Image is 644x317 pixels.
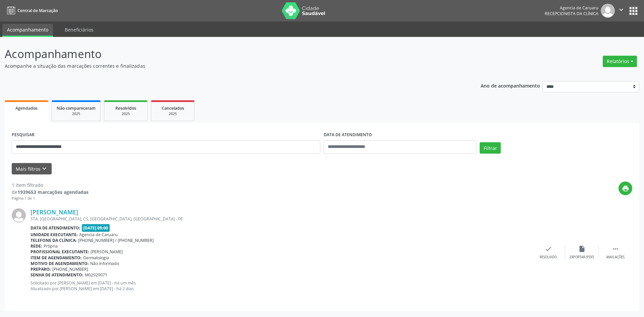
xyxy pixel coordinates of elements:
button: Relatórios [603,56,637,67]
button: print [619,181,632,195]
b: Profissional executante: [31,249,89,255]
p: Acompanhamento [5,46,449,62]
span: M02929071 [85,272,107,278]
a: Acompanhamento [2,24,53,37]
strong: 1939653 marcações agendadas [17,189,89,195]
div: Mais ações [606,255,625,260]
span: Resolvidos [115,105,136,111]
i:  [612,245,619,253]
b: Rede: [31,243,42,249]
i: print [622,185,629,192]
i: check [545,245,552,253]
button: apps [628,5,639,17]
b: Data de atendimento: [31,225,80,231]
p: Ano de acompanhamento [481,81,540,90]
span: Própria [44,243,58,249]
span: Dermatologia [83,255,109,261]
b: Item de agendamento: [31,255,82,261]
span: Não compareceram [57,105,96,111]
b: Telefone da clínica: [31,237,77,243]
span: [PERSON_NAME] [91,249,123,255]
div: Agencia de Caruaru [545,5,598,11]
span: Não informado [90,261,119,266]
img: img [12,208,26,222]
i: keyboard_arrow_down [41,165,48,172]
div: 1 item filtrado [12,181,89,189]
div: 2025 [57,111,96,116]
span: [PHONE_NUMBER] [52,266,88,272]
span: Agendados [15,105,38,111]
a: [PERSON_NAME] [31,208,78,216]
b: Unidade executante: [31,232,78,237]
p: Acompanhe a situação das marcações correntes e finalizadas [5,62,449,69]
div: Exportar (PDF) [570,255,594,260]
div: 2025 [109,111,143,116]
div: Resolvido [540,255,557,260]
span: Agencia de Caruaru [79,232,118,237]
div: de [12,189,89,196]
div: 2025 [156,111,190,116]
button: Mais filtroskeyboard_arrow_down [12,163,52,175]
span: [PHONE_NUMBER] / [PHONE_NUMBER] [78,237,154,243]
b: Motivo de agendamento: [31,261,89,266]
p: Solicitado por [PERSON_NAME] em [DATE] - há um mês Atualizado por [PERSON_NAME] em [DATE] - há 2 ... [31,280,532,292]
b: Preparo: [31,266,51,272]
span: Central de Marcação [17,8,58,13]
div: STA. [GEOGRAPHIC_DATA], CS, [GEOGRAPHIC_DATA], [GEOGRAPHIC_DATA] - PE [31,216,532,222]
span: Cancelados [162,105,184,111]
a: Beneficiários [60,24,98,36]
a: Central de Marcação [5,5,58,16]
label: PESQUISAR [12,130,35,140]
label: DATA DE ATENDIMENTO [324,130,372,140]
span: [DATE] 09:00 [82,224,110,232]
i:  [618,6,625,13]
div: Página 1 de 1 [12,196,89,201]
img: img [601,4,615,18]
span: Recepcionista da clínica [545,11,598,16]
b: Senha de atendimento: [31,272,84,278]
button:  [615,4,628,18]
button: Filtrar [480,142,501,154]
i: insert_drive_file [578,245,586,253]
